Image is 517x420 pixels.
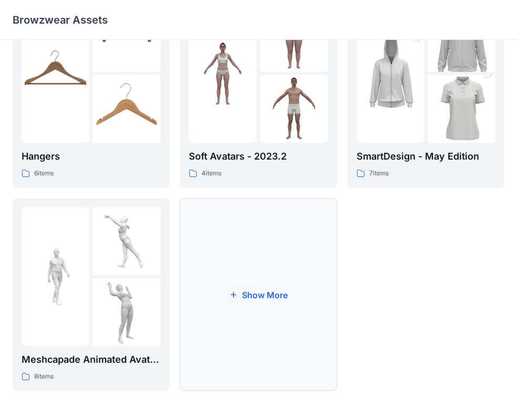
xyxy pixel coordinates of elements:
[93,207,160,275] img: folder 2
[180,198,337,391] button: Show More
[34,168,54,179] p: 6 items
[22,39,89,107] img: folder 1
[369,168,389,179] p: 7 items
[189,149,328,164] p: Soft Avatars - 2023.2
[93,75,160,143] img: folder 3
[260,75,328,143] img: folder 3
[22,352,160,367] p: Meshcapade Animated Avatars
[22,243,89,310] img: folder 1
[22,149,160,164] p: Hangers
[189,39,257,107] img: folder 1
[93,278,160,346] img: folder 3
[428,58,495,160] img: folder 3
[34,371,54,382] p: 8 items
[13,198,169,391] a: folder 1folder 2folder 3Meshcapade Animated Avatars8items
[201,168,221,179] p: 4 items
[357,149,495,164] p: SmartDesign - May Edition
[357,23,424,124] img: folder 1
[13,13,108,27] p: Browzwear Assets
